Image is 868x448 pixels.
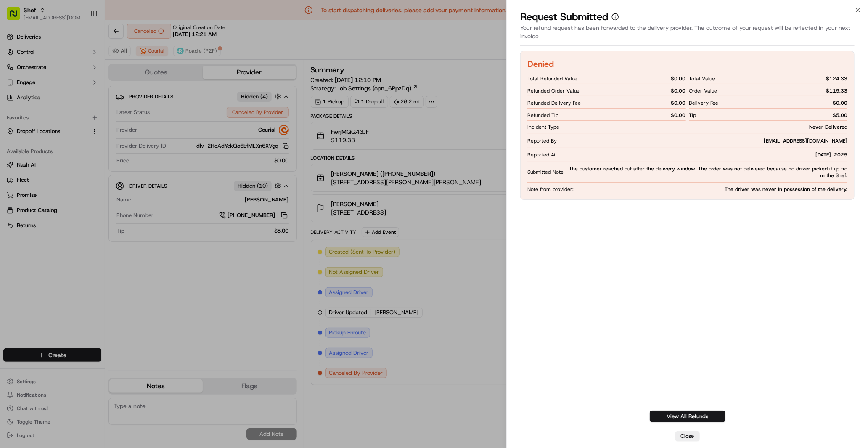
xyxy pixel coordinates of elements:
[826,87,847,94] span: $ 119.33
[130,108,153,118] button: See all
[527,124,559,130] span: Incident Type
[809,124,847,130] span: Never Delivered
[689,75,715,82] span: Total Value
[815,151,847,158] span: [DATE]. 2025
[520,10,608,24] p: Request Submitted
[8,166,15,173] div: 📗
[527,151,556,158] span: Reported At
[61,130,64,137] span: •
[65,130,82,137] span: [DATE]
[8,109,56,116] div: Past conversations
[671,87,686,94] span: $ 0.00
[671,75,686,82] span: $ 0.00
[26,130,59,137] span: Shef Support
[59,186,102,192] a: Powered byPylon
[527,138,557,144] span: Reported By
[650,411,725,422] a: View All Refunds
[527,87,580,94] span: Refunded Order Value
[689,100,719,106] span: Delivery Fee
[567,165,847,179] span: The customer reached out after the delivery window. The order was not delivered because no driver...
[18,80,33,95] img: 8571987876998_91fb9ceb93ad5c398215_72.jpg
[143,83,153,93] button: Start new chat
[764,138,847,144] span: [EMAIL_ADDRESS][DOMAIN_NAME]
[826,75,847,82] span: $ 124.33
[675,431,700,441] button: Close
[833,100,847,106] span: $ 0.00
[725,186,847,193] span: The driver was never in possession of the delivery.
[520,24,855,46] div: Your refund request has been forwarded to the delivery provider. The outcome of your request will...
[527,186,574,193] span: Note from provider:
[527,75,577,82] span: Total Refunded Value
[71,166,78,173] div: 💻
[84,186,102,192] span: Pylon
[8,34,153,47] p: Welcome 👋
[8,80,24,95] img: 1736555255976-a54dd68f-1ca7-489b-9aae-adbdc363a1c4
[527,169,564,175] span: Submitted Note
[527,100,581,106] span: Refunded Delivery Fee
[8,122,22,136] img: Shef Support
[38,89,116,95] div: We're available if you need us!
[68,162,138,177] a: 💻API Documentation
[671,100,686,106] span: $ 0.00
[671,112,686,119] span: $ 0.00
[5,162,68,177] a: 📗Knowledge Base
[79,165,135,174] span: API Documentation
[689,87,717,94] span: Order Value
[17,165,64,174] span: Knowledge Base
[22,54,151,63] input: Got a question? Start typing here...
[8,8,25,25] img: Nash
[689,112,696,119] span: Tip
[527,112,558,119] span: Refunded Tip
[527,58,554,70] h2: Denied
[833,112,847,119] span: $ 5.00
[38,80,138,89] div: Start new chat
